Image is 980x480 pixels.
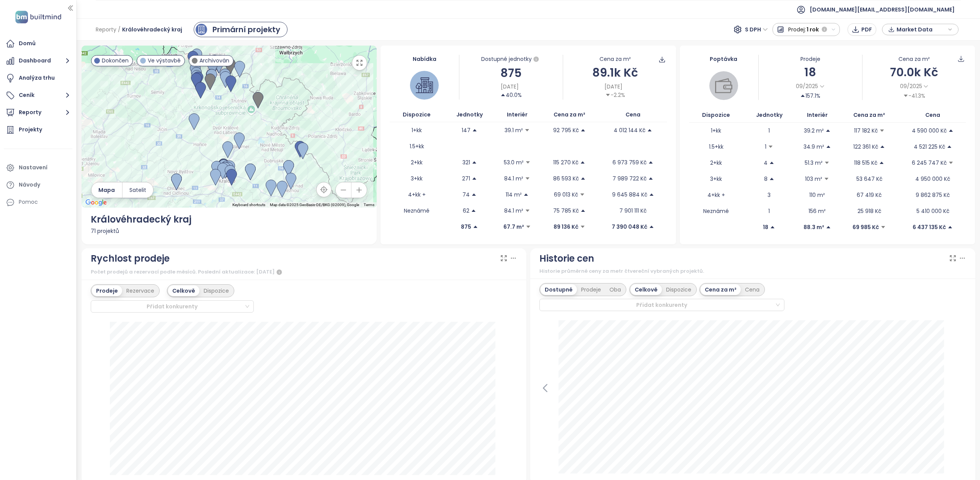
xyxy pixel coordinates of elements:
p: 67 419 Kč [857,191,882,199]
p: 6 245 747 Kč [912,159,947,167]
span: caret-up [500,92,506,98]
span: Mapa [98,186,115,194]
td: 1+kk [689,123,743,139]
p: 271 [462,174,470,183]
div: 40.0% [500,91,522,99]
p: 8 [764,175,768,183]
span: caret-up [648,160,653,165]
span: Reporty [96,23,116,36]
img: house [416,77,433,94]
p: 4 590 000 Kč [912,126,947,135]
span: caret-down [768,144,773,149]
p: 39.2 m² [804,126,824,135]
div: Celkově [630,284,662,295]
div: Cena za m² [599,55,631,63]
th: Interiér [495,107,539,122]
span: caret-up [948,128,954,133]
th: Interiér [795,108,839,123]
td: 3+kk [390,170,444,187]
div: Analýza trhu [19,73,55,83]
span: caret-up [826,144,831,149]
p: 103 m² [805,175,822,183]
span: [DOMAIN_NAME][EMAIL_ADDRESS][DOMAIN_NAME] [810,0,955,19]
td: 1.5+kk [689,139,743,155]
span: caret-up [472,128,477,133]
p: 86 593 Kč [553,174,579,183]
span: caret-up [649,224,654,229]
img: Google [83,198,109,208]
span: PDF [861,25,872,34]
p: 7 989 722 Kč [612,174,647,183]
td: 4+kk + [689,187,743,203]
th: Cena za m² [839,108,900,123]
span: caret-up [580,208,586,213]
span: caret-up [580,160,585,165]
div: Dispozice [662,284,696,295]
p: 4 012 144 Kč [614,126,645,134]
div: Oba [605,284,625,295]
span: caret-up [879,160,884,165]
div: Prodeje [92,285,122,296]
p: 7 901 111 Kč [619,206,647,215]
p: 84.1 m² [504,174,523,183]
span: caret-down [948,160,954,165]
p: 3 [768,191,771,199]
p: 4 521 225 Kč [914,143,945,151]
span: caret-up [648,176,653,181]
span: caret-down [525,160,531,165]
button: Dashboard [4,53,72,69]
p: 321 [462,158,470,167]
p: 88.3 m² [804,223,824,231]
span: caret-down [580,192,585,197]
span: caret-up [472,160,477,165]
span: caret-down [525,176,530,181]
button: Reporty [4,105,72,120]
a: Domů [4,36,72,51]
p: 51.3 m² [805,159,823,167]
span: caret-up [580,128,586,133]
p: 92 795 Kč [553,126,579,134]
div: 18 [759,63,862,81]
button: Keyboard shortcuts [232,202,265,208]
p: 25 918 Kč [857,207,881,215]
p: 67.7 m² [503,223,524,231]
span: / [118,23,121,36]
span: caret-up [800,93,805,98]
p: 39.1 m² [505,126,523,134]
a: primary [194,22,287,37]
td: 1+kk [390,122,444,138]
div: Historie cen [539,251,594,266]
span: caret-down [824,176,829,182]
p: 875 [461,223,471,231]
p: 53.0 m² [504,158,524,167]
td: 4+kk + [390,187,444,203]
span: caret-up [523,192,529,197]
p: 7 390 048 Kč [612,223,647,231]
p: 74 [462,190,470,199]
div: -41.3% [903,92,925,100]
p: 34.9 m² [804,143,824,151]
span: caret-up [769,160,774,165]
span: caret-up [947,224,953,230]
span: caret-down [879,128,885,133]
span: Archivován [199,56,229,65]
p: 4 [764,159,768,167]
span: caret-down [903,93,908,98]
span: caret-up [880,144,885,149]
td: 3+kk [689,171,743,187]
p: 9 862 875 Kč [916,191,950,199]
span: caret-up [472,176,477,181]
span: [DATE] [604,82,622,91]
a: Návody [4,177,72,193]
th: Cena [900,108,966,123]
div: Cena [741,284,764,295]
span: Dokončen [102,56,129,65]
p: 62 [463,206,469,215]
p: 4 950 000 Kč [915,175,950,183]
div: Nastavení [19,163,47,172]
div: 70.0k Kč [862,63,966,81]
span: caret-down [524,128,530,133]
span: Satelit [129,186,146,194]
div: Cena za m² [701,284,741,295]
img: wallet [715,77,732,94]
